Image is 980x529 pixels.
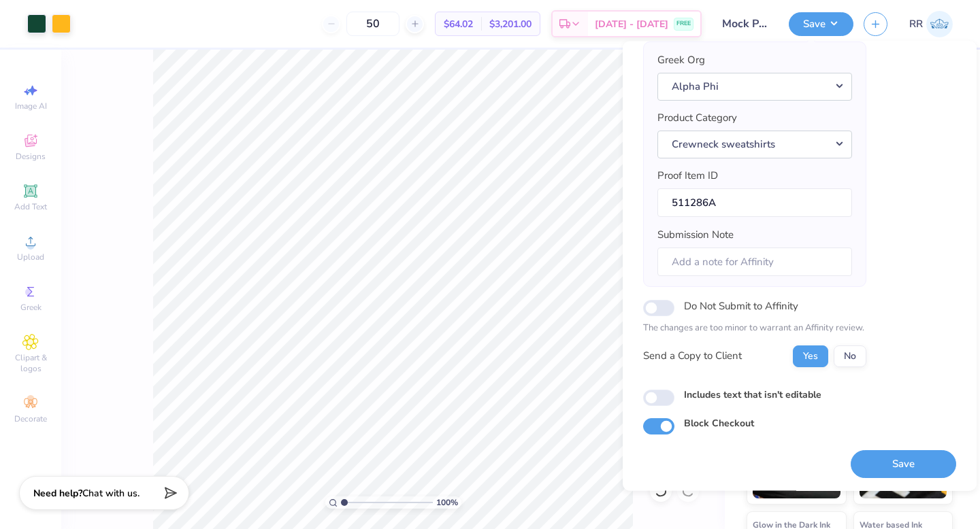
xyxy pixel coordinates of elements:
[657,248,852,277] input: Add a note for Affinity
[657,53,705,69] label: Greek Org
[489,17,532,31] span: $3,201.00
[657,131,852,158] button: Crewneck sweatshirts
[14,201,47,212] span: Add Text
[643,322,866,336] p: The changes are too minor to warrant an Affinity review.
[595,17,668,31] span: [DATE] - [DATE]
[684,298,798,315] label: Do Not Submit to Affinity
[657,169,718,184] label: Proof Item ID
[834,345,866,367] button: No
[657,228,734,243] label: Submission Note
[851,450,956,478] button: Save
[17,252,44,262] span: Upload
[676,19,691,29] span: FREE
[793,345,828,367] button: Yes
[684,388,821,402] label: Includes text that isn't editable
[436,496,458,509] span: 100 %
[16,151,46,162] span: Designs
[82,487,140,500] span: Chat with us.
[657,73,852,101] button: Alpha Phi
[7,352,54,374] span: Clipart & logos
[909,11,953,37] a: RR
[926,11,953,37] img: Rigil Kent Ricardo
[14,413,47,424] span: Decorate
[684,416,754,430] label: Block Checkout
[909,16,923,32] span: RR
[643,349,742,364] div: Send a Copy to Client
[33,487,82,500] strong: Need help?
[789,12,853,36] button: Save
[346,12,399,36] input: – –
[20,302,42,313] span: Greek
[15,101,47,112] span: Image AI
[657,111,737,126] label: Product Category
[712,10,779,37] input: Untitled Design
[444,17,473,31] span: $64.02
